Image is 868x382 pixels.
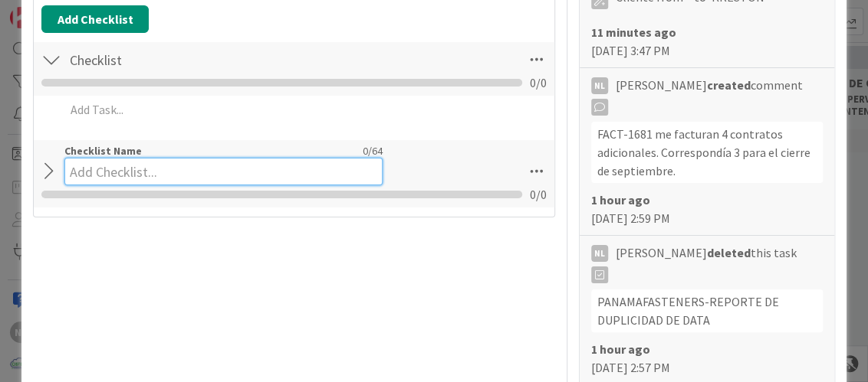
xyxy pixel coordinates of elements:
[64,144,142,158] label: Checklist Name
[591,245,608,262] div: NL
[591,289,823,332] div: PANAMAFASTENERS-REPORTE DE DUPLICIDAD DE DATA
[530,73,547,92] span: 0 / 0
[707,77,751,93] b: created
[591,23,823,60] div: [DATE] 3:47 PM
[591,122,823,183] div: FACT-1681 me facturan 4 contratos adicionales. Correspondía 3 para el cierre de septiembre.
[41,5,149,33] button: Add Checklist
[616,76,803,116] span: [PERSON_NAME] comment
[707,245,751,260] b: deleted
[591,340,823,377] div: [DATE] 2:57 PM
[64,46,383,73] input: Add Checklist...
[146,144,383,158] div: 0 / 64
[530,185,547,204] span: 0 / 0
[591,191,823,227] div: [DATE] 2:59 PM
[616,243,797,283] span: [PERSON_NAME] this task
[591,192,650,207] b: 1 hour ago
[591,24,676,40] b: 11 minutes ago
[591,77,608,94] div: NL
[591,341,650,357] b: 1 hour ago
[64,158,383,185] input: Add Checklist...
